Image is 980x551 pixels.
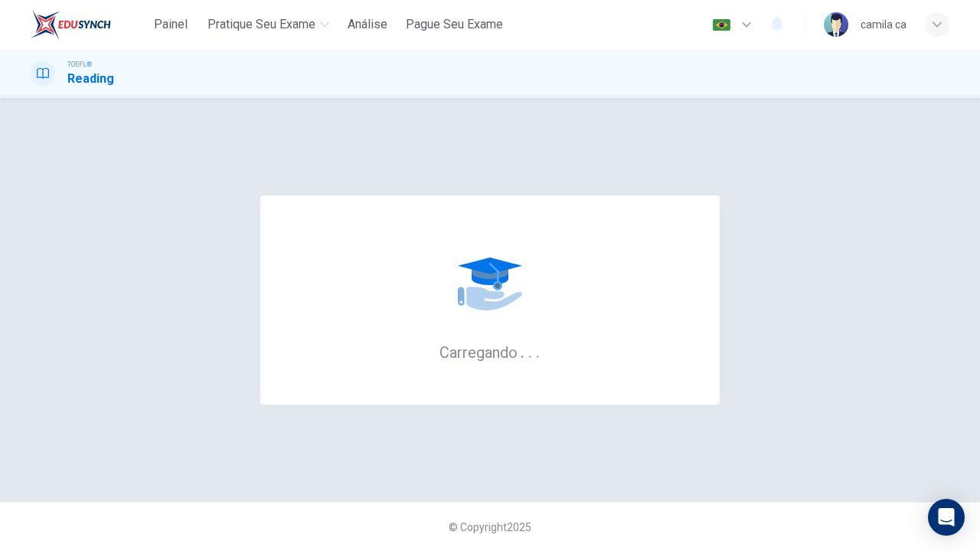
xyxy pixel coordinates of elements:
button: Painel [146,11,195,38]
h6: . [528,338,533,363]
img: EduSynch logo [31,9,111,40]
div: Open Intercom Messenger [928,499,965,536]
button: Pratique seu exame [201,11,335,38]
span: Painel [154,15,188,34]
div: camila ca [861,15,906,34]
span: Análise [348,15,387,34]
img: pt [712,19,731,31]
span: Pague Seu Exame [406,15,503,34]
a: EduSynch logo [31,9,146,40]
button: Pague Seu Exame [400,11,509,38]
span: © Copyright 2025 [449,521,531,533]
h6: Carregando [439,342,541,362]
span: Pratique seu exame [207,15,315,34]
img: Profile picture [824,12,848,37]
button: Análise [341,11,394,38]
h6: . [535,338,541,363]
span: TOEFL® [67,59,92,70]
h6: . [520,338,525,363]
h1: Reading [67,70,114,88]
